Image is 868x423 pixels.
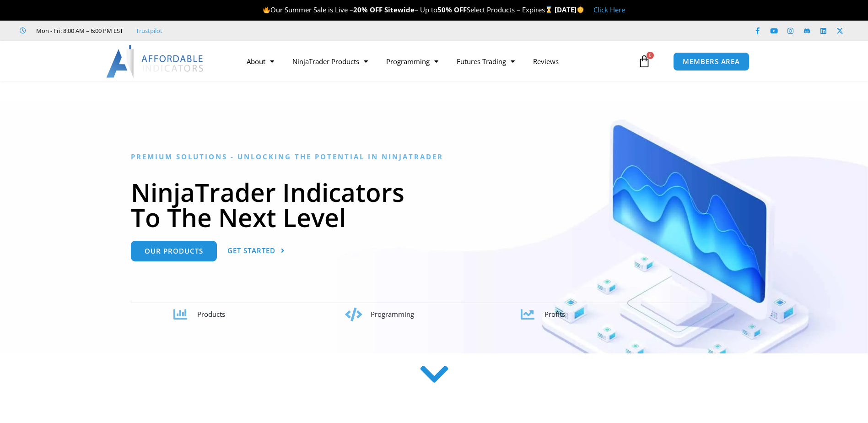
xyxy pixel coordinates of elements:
[593,5,625,14] a: Click Here
[131,152,737,161] h6: Premium Solutions - Unlocking the Potential in NinjaTrader
[227,247,275,254] span: Get Started
[377,51,447,72] a: Programming
[131,179,737,230] h1: NinjaTrader Indicators To The Next Level
[263,6,270,13] img: 🔥
[283,51,377,72] a: NinjaTrader Products
[524,51,568,72] a: Reviews
[384,5,415,14] strong: Sitewide
[624,48,664,75] a: 0
[145,248,203,255] span: Our Products
[647,52,654,59] span: 0
[136,25,162,36] a: Trustpilot
[34,25,123,36] span: Mon - Fri: 8:00 AM – 6:00 PM EST
[577,6,584,13] img: 🌞
[555,5,584,14] strong: [DATE]
[227,241,285,261] a: Get Started
[683,58,740,65] span: MEMBERS AREA
[263,5,555,14] span: Our Summer Sale is Live – – Up to Select Products – Expires
[197,309,225,319] span: Products
[237,51,283,72] a: About
[545,309,565,319] span: Profits
[353,5,383,14] strong: 20% OFF
[673,52,749,71] a: MEMBERS AREA
[237,51,636,72] nav: Menu
[437,5,467,14] strong: 50% OFF
[371,309,414,319] span: Programming
[447,51,524,72] a: Futures Trading
[106,45,205,78] img: LogoAI | Affordable Indicators – NinjaTrader
[131,241,217,261] a: Our Products
[545,6,552,13] img: ⌛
